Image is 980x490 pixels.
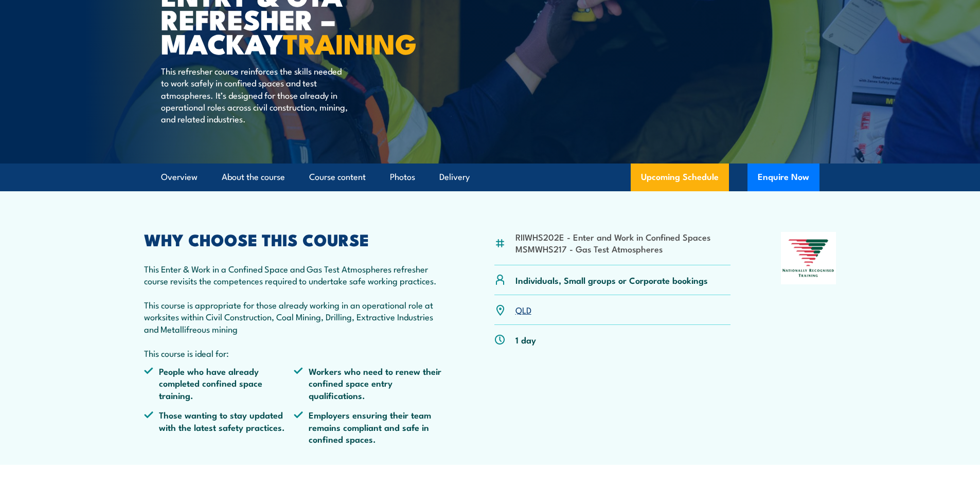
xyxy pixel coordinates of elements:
img: Nationally Recognised Training logo. [781,232,836,284]
p: This Enter & Work in a Confined Space and Gas Test Atmospheres refresher course revisits the comp... [144,263,444,359]
p: 1 day [515,334,536,346]
a: QLD [515,303,531,316]
li: Workers who need to renew their confined space entry qualifications. [294,365,444,401]
li: RIIWHS202E - Enter and Work in Confined Spaces [515,231,710,243]
li: Those wanting to stay updated with the latest safety practices. [144,409,294,445]
h2: WHY CHOOSE THIS COURSE [144,232,444,246]
p: This refresher course reinforces the skills needed to work safely in confined spaces and test atm... [161,65,349,125]
a: Photos [390,164,415,191]
button: Enquire Now [747,164,819,191]
li: People who have already completed confined space training. [144,365,294,401]
a: Upcoming Schedule [631,164,729,191]
a: Delivery [439,164,470,191]
a: About the course [222,164,285,191]
li: Employers ensuring their team remains compliant and safe in confined spaces. [294,409,444,445]
a: Course content [309,164,366,191]
li: MSMWHS217 - Gas Test Atmospheres [515,243,710,255]
a: Overview [161,164,198,191]
strong: TRAINING [283,21,417,64]
p: Individuals, Small groups or Corporate bookings [515,274,708,286]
